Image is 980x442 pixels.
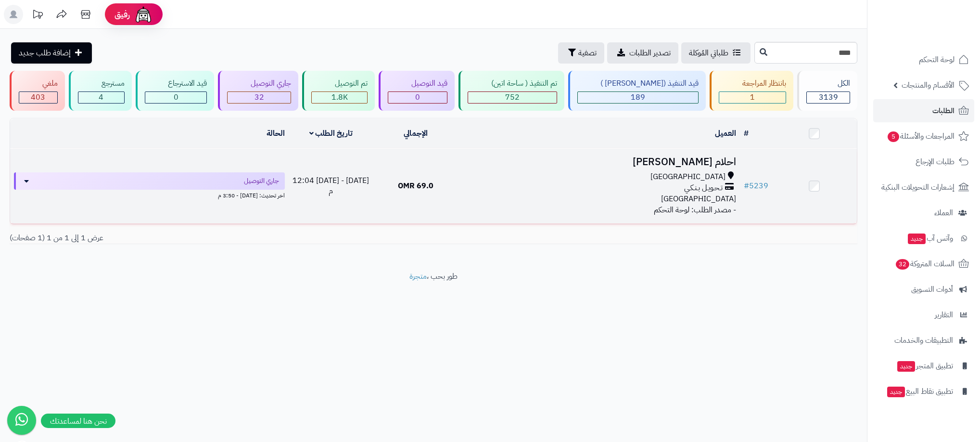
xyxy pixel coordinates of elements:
[607,42,678,64] a: تصدير الطلبات
[11,42,92,64] a: إضافة طلب جديد
[67,71,134,111] a: مسترجع 4
[309,128,353,139] a: تاريخ الطلب
[115,9,130,20] span: رفيق
[244,176,279,186] span: جاري التوصيل
[886,385,953,398] span: تطبيق نقاط البيع
[398,180,433,192] span: 69.0 OMR
[468,78,557,89] div: تم التنفيذ ( ساحة اتين)
[19,47,71,59] span: إضافة طلب جديد
[2,233,433,244] div: عرض 1 إلى 1 من 1 (1 صفحات)
[908,234,926,244] span: جديد
[267,128,285,139] a: الحالة
[935,308,953,322] span: التقارير
[932,104,955,117] span: الطلبات
[907,232,953,245] span: وآتس آب
[896,259,909,270] span: 32
[689,47,728,59] span: طلباتي المُوكلة
[715,128,736,139] a: العميل
[462,156,736,168] h3: احلام [PERSON_NAME]
[819,91,838,103] span: 3139
[650,171,725,182] span: [GEOGRAPHIC_DATA]
[468,92,557,103] div: 752
[631,91,645,103] span: 189
[227,78,291,89] div: جاري التوصيل
[902,78,955,92] span: الأقسام والمنتجات
[873,150,974,173] a: طلبات الإرجاع
[888,131,899,142] span: 5
[873,125,974,148] a: المراجعات والأسئلة5
[895,257,955,271] span: السلات المتروكة
[719,78,786,89] div: بانتظار المراجعة
[388,92,447,103] div: 0
[896,359,953,373] span: تطبيق المتجر
[744,180,768,192] a: #5239
[415,91,420,103] span: 0
[505,91,520,103] span: 752
[78,78,125,89] div: مسترجع
[916,155,955,169] span: طلبات الإرجاع
[881,181,955,194] span: إشعارات التحويلات البنكية
[919,53,955,66] span: لوحة التحكم
[744,180,749,192] span: #
[78,92,124,103] div: 4
[409,271,427,282] a: متجرة
[750,91,755,103] span: 1
[25,5,50,26] a: تحديثات المنصة
[311,78,368,89] div: تم التوصيل
[887,130,955,143] span: المراجعات والأسئلة
[99,91,103,103] span: 4
[174,91,178,103] span: 0
[31,91,45,103] span: 403
[873,252,974,275] a: السلات المتروكة32
[404,128,428,139] a: الإجمالي
[331,91,348,103] span: 1.8K
[19,92,57,103] div: 403
[894,334,953,347] span: التطبيقات والخدمات
[629,47,671,59] span: تصدير الطلبات
[134,5,153,24] img: ai-face.png
[897,361,915,372] span: جديد
[681,42,751,64] a: طلباتي المُوكلة
[577,78,699,89] div: قيد التنفيذ ([PERSON_NAME] )
[887,387,905,397] span: جديد
[873,278,974,301] a: أدوات التسويق
[911,283,953,296] span: أدوات التسويق
[19,78,58,89] div: ملغي
[873,227,974,250] a: وآتس آبجديد
[145,78,207,89] div: قيد الاسترجاع
[873,201,974,224] a: العملاء
[744,128,749,139] a: #
[578,92,699,103] div: 189
[145,92,207,103] div: 0
[873,303,974,326] a: التقارير
[873,176,974,199] a: إشعارات التحويلات البنكية
[873,380,974,403] a: تطبيق نقاط البيعجديد
[806,78,850,89] div: الكل
[228,92,291,103] div: 32
[873,48,974,71] a: لوحة التحكم
[14,190,285,200] div: اخر تحديث: [DATE] - 3:50 م
[684,182,723,194] span: تـحـويـل بـنـكـي
[873,99,974,122] a: الطلبات
[216,71,300,111] a: جاري التوصيل 32
[134,71,216,111] a: قيد الاسترجاع 0
[795,71,859,111] a: الكل3139
[719,92,786,103] div: 1
[578,47,597,59] span: تصفية
[661,193,736,205] span: [GEOGRAPHIC_DATA]
[388,78,447,89] div: قيد التوصيل
[255,91,264,103] span: 32
[8,71,67,111] a: ملغي 403
[873,329,974,352] a: التطبيقات والخدمات
[873,354,974,377] a: تطبيق المتجرجديد
[312,92,367,103] div: 1758
[708,71,795,111] a: بانتظار المراجعة 1
[934,206,953,220] span: العملاء
[377,71,457,111] a: قيد التوصيل 0
[293,175,369,197] span: [DATE] - [DATE] 12:04 م
[566,71,708,111] a: قيد التنفيذ ([PERSON_NAME] ) 189
[457,71,566,111] a: تم التنفيذ ( ساحة اتين) 752
[558,42,604,64] button: تصفية
[458,149,740,223] td: - مصدر الطلب: لوحة التحكم
[300,71,377,111] a: تم التوصيل 1.8K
